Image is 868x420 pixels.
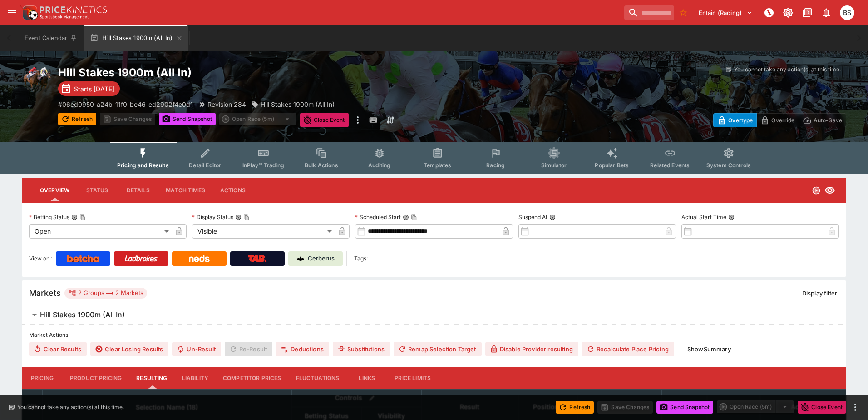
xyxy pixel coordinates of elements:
button: Overtype [713,113,757,127]
span: Re-Result [225,342,272,356]
button: Scheduled StartCopy To Clipboard [403,214,409,220]
button: Close Event [300,113,349,127]
svg: Visible [824,185,835,196]
button: Actual Start Time [728,214,735,220]
div: 2 Groups 2 Markets [68,288,143,299]
button: more [352,113,363,127]
button: Deductions [276,342,329,356]
button: Liability [175,367,216,389]
button: Send Snapshot [159,113,216,125]
img: TabNZ [248,255,267,262]
p: Auto-Save [814,115,842,125]
button: ShowSummary [682,342,736,356]
div: Hill Stakes 1900m (All In) [252,100,335,109]
button: Match Times [158,180,212,201]
div: Start From [713,113,846,127]
button: Remap Selection Target [394,342,482,356]
button: Close Event [798,401,846,414]
button: Display StatusCopy To Clipboard [235,214,242,220]
p: Override [771,115,794,125]
button: Clear Losing Results [90,342,168,356]
button: Actions [212,180,253,201]
label: View on : [29,251,52,266]
button: Hill Stakes 1900m (All In) [22,306,846,324]
img: Ladbrokes [124,255,158,262]
img: PriceKinetics Logo [20,4,38,22]
input: search [624,5,674,20]
img: Betcha [67,255,99,262]
img: Sportsbook Management [40,15,89,19]
button: Documentation [799,5,815,21]
button: Price Limits [387,367,438,389]
h6: Hill Stakes 1900m (All In) [40,310,125,320]
span: InPlay™ Trading [242,162,284,169]
div: Visible [192,224,335,239]
button: Status [77,180,118,201]
button: Copy To Clipboard [243,214,250,220]
button: Recalculate Place Pricing [582,342,674,356]
button: Competitor Prices [216,367,289,389]
button: Substitutions [333,342,390,356]
button: Display filter [797,286,843,300]
button: Bulk edit [366,392,378,404]
svg: Open [812,186,821,195]
div: Brendan Scoble [840,5,854,20]
p: Cerberus [308,254,335,263]
p: Hill Stakes 1900m (All In) [261,100,335,109]
button: Copy To Clipboard [79,214,86,220]
button: Overview [33,180,77,201]
span: Popular Bets [595,162,629,169]
th: Controls [291,389,421,407]
label: Tags: [354,251,368,266]
button: Brendan Scoble [837,3,857,23]
button: Betting StatusCopy To Clipboard [71,214,78,220]
h2: Copy To Clipboard [58,65,452,80]
span: Templates [424,162,451,169]
p: Revision 284 [207,100,246,109]
p: Scheduled Start [355,213,401,221]
button: Select Tenant [693,5,758,20]
button: Pricing [22,367,63,389]
p: Overtype [728,115,753,125]
button: Clear Results [29,342,87,356]
p: You cannot take any action(s) at this time. [734,65,841,74]
button: No Bookmarks [676,5,690,20]
img: Neds [189,255,209,262]
button: Disable Provider resulting [485,342,578,356]
button: Refresh [556,401,594,414]
button: Fluctuations [289,367,347,389]
label: Market Actions [29,328,839,342]
p: Betting Status [29,213,69,221]
button: Refresh [58,113,96,125]
button: Auto-Save [799,113,846,127]
span: Racing [486,162,505,169]
span: System Controls [706,162,751,169]
button: Notifications [818,5,834,21]
button: Details [118,180,158,201]
h5: Markets [29,288,61,298]
p: Suspend At [518,213,547,221]
button: Event Calendar [19,25,83,51]
button: Links [346,367,387,389]
div: Open [29,224,172,239]
button: Un-Result [172,342,221,356]
button: NOT Connected to PK [761,5,777,21]
p: You cannot take any action(s) at this time. [17,403,124,411]
button: Toggle light/dark mode [780,5,796,21]
img: PriceKinetics [40,6,107,13]
span: Simulator [541,162,567,169]
button: more [850,402,861,413]
div: Event type filters [110,142,758,174]
p: Copy To Clipboard [58,100,193,109]
span: Auditing [368,162,390,169]
a: Cerberus [288,251,343,266]
div: split button [717,400,794,413]
span: Detail Editor [189,162,221,169]
button: open drawer [4,5,20,21]
button: Override [756,113,799,127]
button: Product Pricing [63,367,129,389]
button: Suspend At [549,214,556,220]
button: Copy To Clipboard [411,214,417,220]
img: Cerberus [297,255,304,262]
